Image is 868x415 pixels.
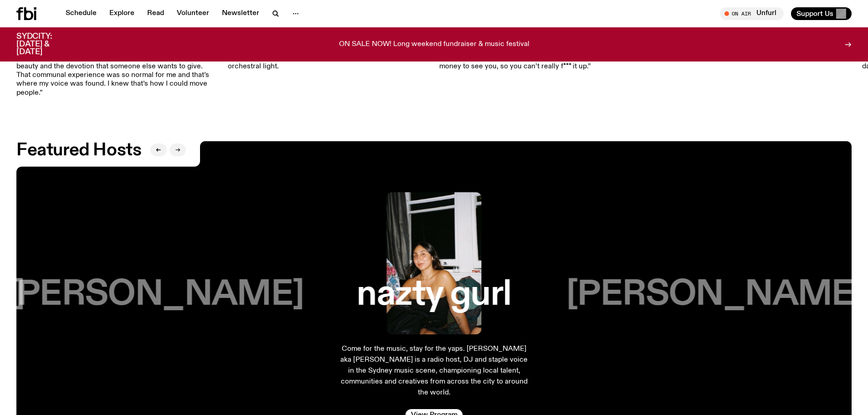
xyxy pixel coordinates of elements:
[439,54,641,71] p: “We have to keep in mind that people are spending their money to see you, so you can’t really f**...
[228,54,429,71] p: Swelling sea of sound, a gentle veil of ambient and glowing orchestral light.
[5,277,304,312] h3: [PERSON_NAME]
[16,54,218,97] p: “Every single pure part of us wants to resonate with the beauty and the devotion that someone els...
[566,277,864,312] h3: [PERSON_NAME]
[720,7,784,20] button: On AirUnfurl
[171,7,215,20] a: Volunteer
[60,7,102,20] a: Schedule
[791,7,852,20] button: Support Us
[16,142,141,159] h2: Featured Hosts
[104,7,140,20] a: Explore
[16,36,218,97] a: Aarti Jadu[DATE]“Every single pure part of us wants to resonate with the beauty and the devotion ...
[339,41,529,49] p: ON SALE NOW! Long weekend fundraiser & music festival
[796,10,833,18] span: Support Us
[339,343,529,398] p: Come for the music, stay for the yaps. [PERSON_NAME] aka [PERSON_NAME] is a radio host, DJ and st...
[16,33,75,56] h3: SYDCITY: [DATE] & [DATE]
[216,7,265,20] a: Newsletter
[142,7,169,20] a: Read
[357,277,511,312] h3: nazty gurl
